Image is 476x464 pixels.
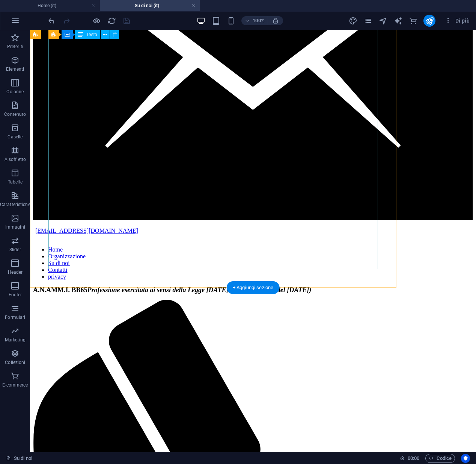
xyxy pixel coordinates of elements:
button: 100% [241,16,268,25]
button: pages [363,16,372,25]
button: navigator [378,16,387,25]
button: text_generator [393,16,402,25]
p: Tabelle [8,179,23,185]
i: E-commerce [409,17,417,25]
div: + Aggiungi sezione [227,281,280,294]
h6: Tempo sessione [400,454,420,463]
span: 00 00 [408,454,419,463]
i: Pubblica [425,17,434,25]
p: Slider [9,247,21,253]
p: Preferiti [7,44,23,50]
span: : [413,455,414,461]
button: undo [47,16,56,25]
h4: Su di noi (it) [100,2,200,10]
button: Di più [441,15,473,27]
i: Quando ridimensioni, regola automaticamente il livello di zoom in modo che corrisponda al disposi... [272,17,279,24]
span: Codice [429,454,452,463]
button: design [348,16,357,25]
button: reload [107,16,116,25]
i: Annulla: Modifica intestazione (Ctrl+Z) [47,17,56,25]
p: Immagini [5,224,25,230]
span: Di più [444,17,470,24]
p: E-commerce [2,382,28,388]
p: Collezioni [5,359,25,365]
p: Formulari [5,314,25,320]
a: Fai clic per annullare la selezione. Doppio clic per aprire le pagine [6,454,32,463]
i: Design (Ctrl+Alt+Y) [349,17,357,25]
span: Testo [86,32,97,37]
i: Pagine (Ctrl+Alt+S) [364,17,372,25]
p: Contenuto [4,111,26,117]
button: Usercentrics [461,454,470,463]
p: Marketing [5,337,26,343]
p: Footer [9,292,22,298]
button: publish [423,15,435,27]
button: commerce [408,16,417,25]
button: Codice [425,454,455,463]
p: A soffietto [5,156,26,162]
h6: 100% [253,16,265,25]
p: Caselle [8,134,23,140]
p: Colonne [6,89,24,95]
i: AI Writer [394,17,402,25]
p: Header [8,269,23,275]
i: Navigatore [379,17,387,25]
p: Elementi [6,66,24,72]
